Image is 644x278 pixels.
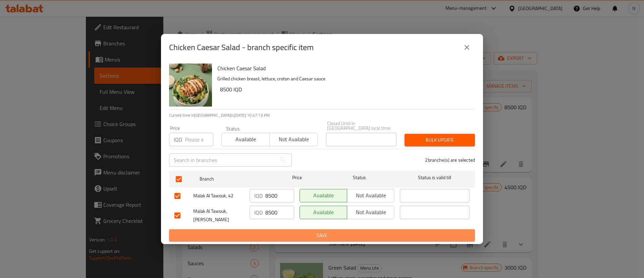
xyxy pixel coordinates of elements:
[220,85,470,94] h6: 8500 IQD
[265,206,294,219] input: Please enter price
[169,42,314,53] h2: Chicken Caesar Salad - branch specific item
[303,207,344,217] span: Available
[400,173,470,182] span: Status is valid till
[303,191,344,200] span: Available
[300,189,347,202] button: Available
[272,134,315,144] span: Not available
[254,192,263,200] p: IQD
[254,208,263,216] p: IQD
[174,231,470,240] span: Save
[200,175,269,183] span: Branch
[275,173,319,182] span: Price
[425,157,475,163] p: 2 branche(s) are selected
[217,75,470,83] p: Grilled chicken breast, lettuce, croton and Caesar sauce
[224,134,267,144] span: Available
[269,133,318,146] button: Not available
[217,64,470,73] h6: Chicken Caesar Salad
[174,135,182,144] p: IQD
[350,207,392,217] span: Not available
[265,189,294,202] input: Please enter price
[350,191,392,200] span: Not available
[193,207,244,224] span: Malak Al Tawouk, [PERSON_NAME]
[347,206,394,219] button: Not available
[459,39,475,55] button: close
[169,153,276,167] input: Search in branches
[185,133,213,146] input: Please enter price
[221,133,270,146] button: Available
[169,64,212,107] img: Chicken Caesar Salad
[169,229,475,242] button: Save
[325,173,394,182] span: Status
[405,134,475,146] button: Bulk update
[169,112,475,118] p: Current time in [GEOGRAPHIC_DATA] is [DATE] 10:47:13 PM
[410,136,470,144] span: Bulk update
[193,192,244,200] span: Malak Al Tawouk, 42
[347,189,394,202] button: Not available
[300,206,347,219] button: Available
